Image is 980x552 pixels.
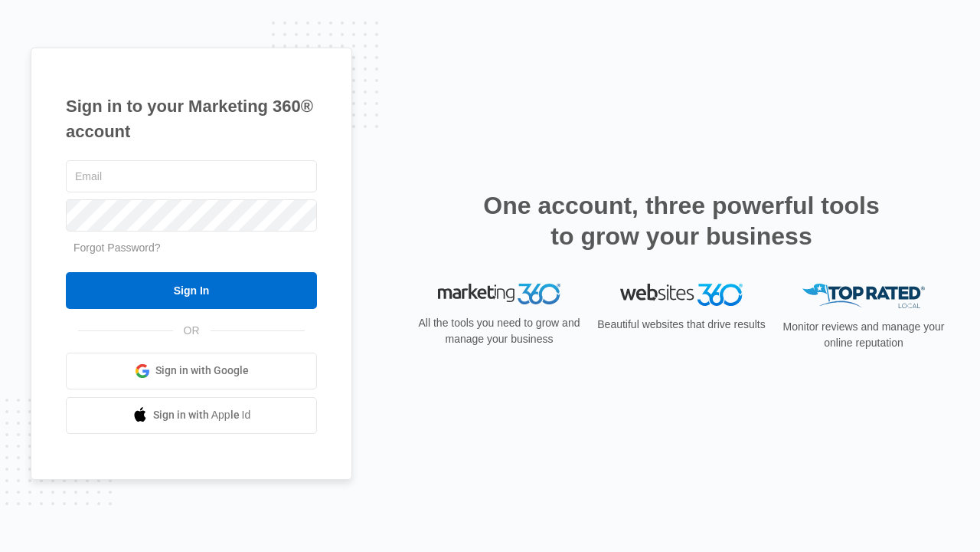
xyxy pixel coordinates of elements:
[73,242,161,254] a: Forgot Password?
[155,363,249,379] span: Sign in with Google
[479,190,884,251] h2: One account, three powerful tools to grow your business
[413,315,585,347] p: All the tools you need to grow and manage your business
[66,160,317,192] input: Email
[66,397,317,434] a: Sign in with Apple Id
[778,319,949,351] p: Monitor reviews and manage your online reputation
[66,94,317,144] h1: Sign in to your Marketing 360® account
[66,272,317,309] input: Sign In
[173,323,211,339] span: OR
[153,407,251,423] span: Sign in with Apple Id
[66,353,317,389] a: Sign in with Google
[802,284,925,309] img: Top Rated Local
[620,284,743,306] img: Websites 360
[596,317,767,333] p: Beautiful websites that drive results
[438,284,560,305] img: Marketing 360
